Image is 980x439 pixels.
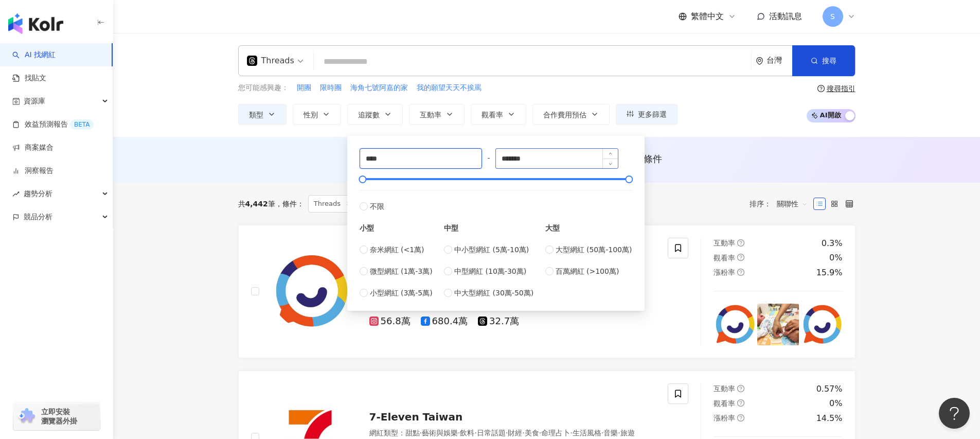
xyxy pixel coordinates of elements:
[620,429,635,437] span: 旅遊
[422,429,458,437] span: 藝術與娛樂
[247,52,294,69] div: Threads
[714,384,735,393] span: 互動率
[508,429,522,437] span: 財經
[556,244,632,255] span: 大型網紅 (50萬-100萬)
[829,252,842,264] div: 0%
[16,408,37,425] img: chrome extension
[24,90,45,113] span: 資源庫
[347,104,403,125] button: 追蹤數
[245,200,268,208] span: 4,442
[304,111,318,119] span: 性別
[12,50,56,60] a: searchAI 找網紅
[757,304,799,345] img: post-image
[602,159,618,168] span: Decrease Value
[750,196,813,212] div: 排序：
[478,316,519,327] span: 32.7萬
[691,11,724,22] span: 繁體中文
[816,267,843,278] div: 15.9%
[293,104,341,125] button: 性別
[12,166,54,176] a: 洞察報告
[360,222,433,234] div: 小型
[609,152,612,155] span: up
[570,429,572,437] span: ·
[769,11,802,21] span: 活動訊息
[12,73,46,83] a: 找貼文
[320,83,342,93] span: 限時團
[777,196,808,212] span: 關聯性
[454,244,529,255] span: 中小型網紅 (5萬-10萬)
[830,11,835,22] span: S
[532,104,610,125] button: 合作費用預估
[737,414,744,422] span: question-circle
[827,84,856,93] div: 搜尋指引
[296,82,312,94] button: 開團
[616,104,678,125] button: 更多篩選
[792,45,855,76] button: 搜尋
[939,398,970,429] iframe: Help Scout Beacon - Open
[477,429,506,437] span: 日常話題
[272,253,349,330] img: KOL Avatar
[756,57,763,65] span: environment
[405,429,420,437] span: 甜點
[714,414,735,422] span: 漲粉率
[350,83,408,93] span: 海角七號阿嘉的家
[543,111,586,119] span: 合作費用預估
[24,205,52,229] span: 競品分析
[421,316,468,327] span: 680.4萬
[801,304,843,345] img: post-image
[737,269,744,276] span: question-circle
[618,429,620,437] span: ·
[822,238,843,249] div: 0.3%
[370,201,384,212] span: 不限
[444,222,533,234] div: 中型
[369,428,656,438] div: 網紅類型 ：
[370,244,424,255] span: 奈米網紅 (<1萬)
[458,429,460,437] span: ·
[829,398,842,409] div: 0%
[350,82,408,94] button: 海角七號阿嘉的家
[370,266,433,277] span: 微型網紅 (1萬-3萬)
[556,266,619,277] span: 百萬網紅 (>100萬)
[12,143,54,153] a: 商案媒合
[238,104,287,125] button: 類型
[602,149,618,159] span: Increase Value
[737,254,744,261] span: question-circle
[8,13,63,34] img: logo
[737,239,744,247] span: question-circle
[238,83,289,93] span: 您可能感興趣：
[417,83,482,93] span: 我的願望天天不挨罵
[822,57,836,65] span: 搜尋
[737,385,744,392] span: question-circle
[816,383,843,395] div: 0.57%
[545,222,632,234] div: 大型
[714,268,735,276] span: 漲粉率
[454,287,533,298] span: 中大型網紅 (30萬-50萬)
[238,200,275,208] div: 共 筆
[369,316,411,327] span: 56.8萬
[714,239,735,247] span: 互動率
[12,119,94,130] a: 效益預測報告BETA
[482,152,495,164] span: -
[275,200,304,208] span: 條件 ：
[460,429,474,437] span: 飲料
[817,85,825,92] span: question-circle
[416,82,482,94] button: 我的願望天天不挨罵
[767,56,792,65] div: 台灣
[369,411,463,423] span: 7-Eleven Taiwan
[409,104,465,125] button: 互動率
[525,429,539,437] span: 美食
[737,399,744,407] span: question-circle
[238,225,856,358] a: KOL AvatarETtoday新聞雲網紅類型：日常話題·教育與學習·財經·法政社會·醫療與健康·寵物·交通工具總追蹤數：7,698,70356.8萬680.4萬32.7萬互動率questio...
[358,111,380,119] span: 追蹤數
[370,287,433,298] span: 小型網紅 (3萬-5萬)
[816,413,843,424] div: 14.5%
[601,429,603,437] span: ·
[24,182,52,205] span: 趨勢分析
[541,429,570,437] span: 命理占卜
[41,407,77,426] span: 立即安裝 瀏覽器外掛
[471,104,526,125] button: 觀看率
[249,111,263,119] span: 類型
[454,266,526,277] span: 中型網紅 (10萬-30萬)
[12,190,20,198] span: rise
[638,110,667,118] span: 更多篩選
